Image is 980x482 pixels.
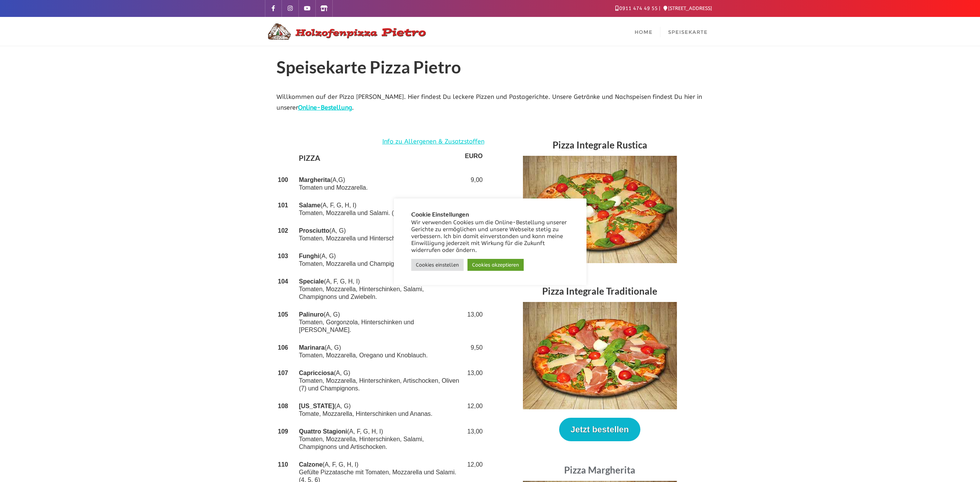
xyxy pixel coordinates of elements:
[278,253,288,259] strong: 103
[463,397,484,423] td: 12,00
[297,364,463,397] td: (A, G) Tomaten, Mozzarella, Hinterschinken, Artischocken, Oliven (7) und Champignons.
[411,211,569,218] h5: Cookie Einstellungen
[297,306,463,339] td: (A, G) Tomaten, Gorgonzola, Hinterschinken und [PERSON_NAME].
[463,306,484,339] td: 13,00
[298,104,352,111] a: Online-Bestellung
[463,273,484,306] td: 12,50
[382,136,484,147] a: Info zu Allergenen & Zusatzstoffen
[278,311,288,318] strong: 105
[299,311,323,318] strong: Palinuro
[297,171,463,197] td: (A,G) Tomaten und Mozzarella.
[297,197,463,222] td: (A, F, G, H, I) Tomaten, Mozzarella und Salami. (4, 5, 6)
[278,370,288,376] strong: 107
[615,5,658,11] a: 0911 474 49 55
[297,222,463,247] td: (A, G) Tomaten, Mozzarella und Hinterschinken.
[297,339,463,364] td: (A, G) Tomaten, Mozzarella, Oregano und Knoblauch.
[276,58,704,80] h1: Speisekarte Pizza Pietro
[278,177,288,183] strong: 100
[299,428,347,435] strong: Quattro Stagioni
[411,219,569,254] div: Wir verwenden Cookies um die Online-Bestellung unserer Gerichte zu ermöglichen und unsere Webseit...
[299,177,330,183] strong: Margherita
[297,423,463,456] td: (A, F, G, H, I) Tomaten, Mozzarella, Hinterschinken, Salami, Champignons und Artischocken.
[635,29,653,35] span: Home
[660,17,715,46] a: Speisekarte
[278,344,288,351] strong: 106
[465,153,482,159] strong: EURO
[299,370,334,376] strong: Capricciosa
[299,461,322,468] strong: Calzone
[299,278,324,285] strong: Speciale
[523,302,677,409] img: Speisekarte - Pizza Integrale Traditionale
[297,273,463,306] td: (A, F, G, H, I) Tomaten, Mozzarella, Hinterschinken, Salami, Champignons und Zwiebeln.
[299,202,320,208] strong: Salame
[463,339,484,364] td: 9,50
[278,278,288,285] strong: 104
[463,197,484,222] td: 11,00
[276,92,704,114] p: Willkommen auf der Pizza [PERSON_NAME]. Hier findest Du leckere Pizzen und Pastagerichte. Unsere ...
[559,418,641,441] button: Jetzt bestellen
[523,156,677,263] img: Speisekarte - Pizza Integrale Rustica
[299,253,319,259] strong: Funghi
[299,227,329,234] strong: Prosciutto
[299,344,325,351] strong: Marinara
[278,202,288,208] strong: 101
[411,259,464,271] a: Cookies einstellen
[668,29,708,35] span: Speisekarte
[496,282,704,302] h3: Pizza Integrale Traditionale
[463,171,484,197] td: 9,00
[564,464,635,475] a: Pizza Margherita
[278,227,288,234] strong: 102
[463,423,484,456] td: 13,00
[278,403,288,409] strong: 108
[299,152,462,166] h4: PIZZA
[297,247,463,273] td: (A, G) Tomaten, Mozzarella und Champignons.
[278,461,288,468] strong: 110
[627,17,660,46] a: Home
[663,5,712,11] a: [STREET_ADDRESS]
[467,259,524,271] a: Cookies akzeptieren
[278,428,288,435] strong: 109
[297,397,463,423] td: (A, G) Tomate, Mozzarella, Hinterschinken und Ananas.
[299,403,334,409] strong: [US_STATE]
[496,136,704,156] h3: Pizza Integrale Rustica
[265,22,427,41] img: Logo
[463,364,484,397] td: 13,00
